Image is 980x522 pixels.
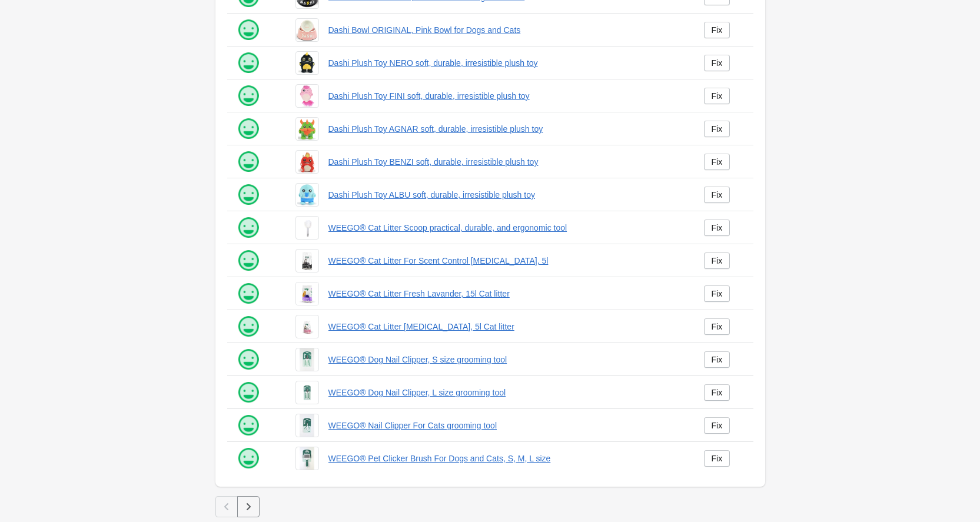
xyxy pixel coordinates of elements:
a: Fix [704,154,730,170]
img: happy.png [237,216,260,240]
div: Fix [712,223,723,232]
img: happy.png [237,183,260,207]
img: happy.png [237,117,260,141]
a: WEEGO® Dog Nail Clipper, L size grooming tool [328,387,685,398]
img: happy.png [237,315,260,338]
a: Fix [704,450,730,467]
a: Fix [704,121,730,137]
img: happy.png [237,84,260,108]
img: happy.png [237,282,260,305]
a: Fix [704,88,730,104]
a: Fix [704,417,730,434]
img: happy.png [237,249,260,272]
a: Fix [704,187,730,203]
a: Fix [704,384,730,401]
div: Fix [712,124,723,134]
div: Fix [712,454,723,463]
img: happy.png [237,381,260,404]
div: Fix [712,190,723,200]
div: Fix [712,289,723,298]
a: WEEGO® Cat Litter [MEDICAL_DATA], 5l Cat litter [328,321,685,333]
a: WEEGO® Pet Clicker Brush For Dogs and Cats, S, M, L size [328,453,685,464]
div: Fix [712,157,723,167]
a: Dashi Plush Toy AGNAR soft, durable, irresistible plush toy [328,123,685,135]
a: WEEGO® Cat Litter Fresh Lavander, 15l Cat litter [328,288,685,300]
div: Fix [712,421,723,430]
a: Fix [704,220,730,236]
a: Fix [704,351,730,368]
img: happy.png [237,447,260,470]
img: happy.png [237,348,260,371]
a: Dashi Plush Toy NERO soft, durable, irresistible plush toy [328,57,685,69]
a: Fix [704,285,730,302]
a: WEEGO® Cat Litter Scoop practical, durable, and ergonomic tool [328,222,685,234]
img: happy.png [237,51,260,75]
a: Dashi Plush Toy BENZI soft, durable, irresistible plush toy [328,156,685,168]
img: happy.png [237,18,260,42]
div: Fix [712,322,723,331]
a: Fix [704,318,730,335]
div: Fix [712,388,723,397]
div: Fix [712,91,723,101]
a: Dashi Plush Toy FINI soft, durable, irresistible plush toy [328,90,685,102]
a: Fix [704,55,730,71]
a: WEEGO® Dog Nail Clipper, S size grooming tool [328,354,685,365]
a: Dashi Bowl ORIGINAL, Pink Bowl for Dogs and Cats [328,24,685,36]
a: Dashi Plush Toy ALBU soft, durable, irresistible plush toy [328,189,685,201]
img: happy.png [237,414,260,437]
div: Fix [712,355,723,364]
a: Fix [704,22,730,38]
a: Fix [704,252,730,269]
a: WEEGO® Nail Clipper For Cats grooming tool [328,420,685,431]
div: Fix [712,25,723,35]
div: Fix [712,58,723,68]
img: happy.png [237,150,260,174]
a: WEEGO® Cat Litter For Scent Control [MEDICAL_DATA], 5l [328,255,685,267]
div: Fix [712,256,723,265]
